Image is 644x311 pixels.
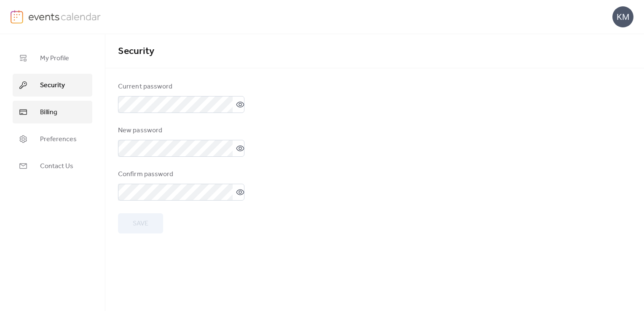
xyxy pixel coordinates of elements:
[118,126,243,136] div: New password
[612,6,633,27] div: KM
[13,74,92,97] a: Security
[11,10,23,24] img: logo
[13,101,92,123] a: Billing
[40,107,57,118] span: Billing
[13,155,92,177] a: Contact Us
[40,161,73,172] span: Contact Us
[13,128,92,150] a: Preferences
[118,169,243,180] div: Confirm password
[40,54,69,64] span: My Profile
[40,80,65,91] span: Security
[118,82,243,92] div: Current password
[118,42,154,61] span: Security
[40,134,77,145] span: Preferences
[13,47,92,70] a: My Profile
[28,10,101,23] img: logo-type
